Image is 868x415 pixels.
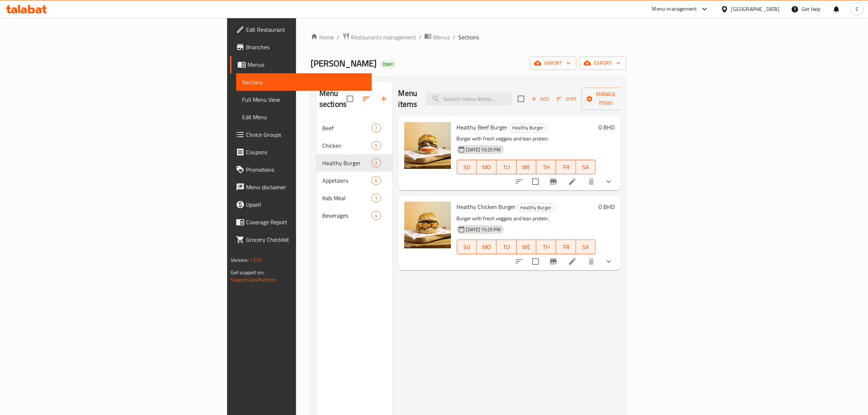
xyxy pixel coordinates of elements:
[372,177,380,184] span: 6
[453,33,455,42] li: /
[322,124,371,132] span: Beef
[530,95,550,103] span: Add
[539,162,553,172] span: TH
[530,57,576,70] button: import
[316,207,393,224] div: Beverages4
[559,162,573,172] span: FR
[316,116,393,227] nav: Menu sections
[404,202,451,248] img: Healthy Chicken Burger
[457,160,477,174] button: SU
[242,113,366,121] span: Edit Menu
[426,93,512,105] input: search
[536,160,556,174] button: TH
[497,160,516,174] button: TU
[477,160,497,174] button: MO
[231,275,277,284] a: Support.OpsPlatform
[568,257,577,266] a: Edit menu item
[230,21,372,38] a: Edit Restaurant
[604,177,613,186] svg: Show Choices
[379,61,396,67] span: Open
[552,93,581,105] span: Sort items
[600,173,618,190] button: show more
[579,162,593,172] span: SA
[371,124,381,132] div: items
[583,173,600,190] button: delete
[242,95,366,104] span: Full Menu View
[231,268,264,277] span: Get support on:
[576,160,596,174] button: SA
[556,240,576,254] button: FR
[555,93,579,105] button: Sort
[236,108,372,126] a: Edit Menu
[322,211,371,220] span: Beverages
[246,200,366,209] span: Upsell
[480,162,494,172] span: MO
[433,33,450,42] span: Menus
[316,172,393,189] div: Appetizers6
[539,242,553,252] span: TH
[457,134,596,143] p: Burger with fresh veggies and lean protein.
[372,142,380,149] span: 5
[246,130,366,139] span: Choice Groups
[599,202,615,212] h6: 0 BHD
[311,55,377,71] span: [PERSON_NAME]
[568,177,577,186] a: Edit menu item
[518,203,555,212] span: Healthy Burger
[230,196,372,213] a: Upsell
[587,90,624,108] span: Manage items
[372,160,380,167] span: 2
[604,257,613,266] svg: Show Choices
[246,25,366,34] span: Edit Restaurant
[499,242,513,252] span: TU
[499,162,513,172] span: TU
[322,159,371,167] span: Healthy Burger
[246,183,366,191] span: Menu disclaimer
[246,43,366,51] span: Branches
[404,122,451,169] img: Healthy Beef Burger
[517,160,536,174] button: WE
[856,5,859,13] span: E
[583,253,600,270] button: delete
[559,242,573,252] span: FR
[600,253,618,270] button: show more
[460,162,474,172] span: SU
[652,5,697,13] div: Menu-management
[576,240,596,254] button: SA
[371,211,381,220] div: items
[517,240,536,254] button: WE
[351,33,416,42] span: Restaurants management
[457,122,508,133] span: Healthy Beef Burger
[497,240,516,254] button: TU
[585,59,620,68] span: export
[236,73,372,91] a: Sections
[460,242,474,252] span: SU
[322,141,371,150] span: Chicken
[517,203,555,212] div: Healthy Burger
[545,173,562,190] button: Branch-specific-item
[477,240,497,254] button: MO
[342,32,416,42] a: Restaurants management
[424,32,450,42] a: Menus
[528,254,543,269] span: Select to update
[248,60,366,69] span: Menus
[372,125,380,132] span: 7
[519,162,533,172] span: WE
[246,218,366,226] span: Coverage Report
[528,174,543,189] span: Select to update
[250,255,261,265] span: 1.0.0
[536,59,571,68] span: import
[419,33,421,42] li: /
[236,91,372,108] a: Full Menu View
[372,212,380,219] span: 4
[510,173,528,190] button: sort-choices
[463,226,504,233] span: [DATE] 10:25 PM
[379,60,396,69] div: Open
[510,124,547,132] span: Healthy Burger
[463,146,504,153] span: [DATE] 10:25 PM
[246,148,366,156] span: Coupons
[510,253,528,270] button: sort-choices
[480,242,494,252] span: MO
